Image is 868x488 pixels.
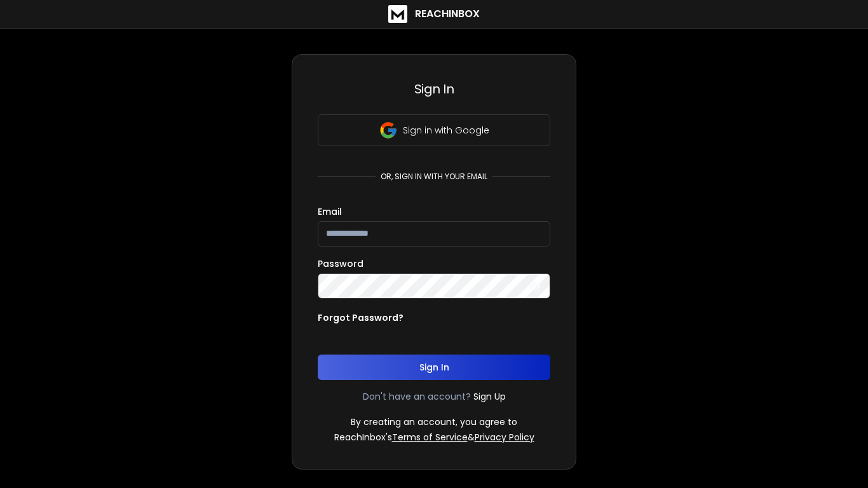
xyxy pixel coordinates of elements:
p: Don't have an account? [363,390,471,403]
h1: ReachInbox [415,6,480,22]
img: logo [388,5,407,23]
a: Privacy Policy [475,431,534,444]
button: Sign In [318,355,550,380]
p: By creating an account, you agree to [351,416,517,428]
a: Sign Up [473,390,506,403]
label: Email [318,207,342,216]
button: Sign in with Google [318,114,550,146]
p: ReachInbox's & [334,431,534,444]
h3: Sign In [318,80,550,98]
a: ReachInbox [388,5,480,23]
p: Sign in with Google [403,124,489,137]
label: Password [318,259,363,268]
a: Terms of Service [392,431,468,444]
p: or, sign in with your email [376,172,492,182]
p: Forgot Password? [318,311,403,324]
